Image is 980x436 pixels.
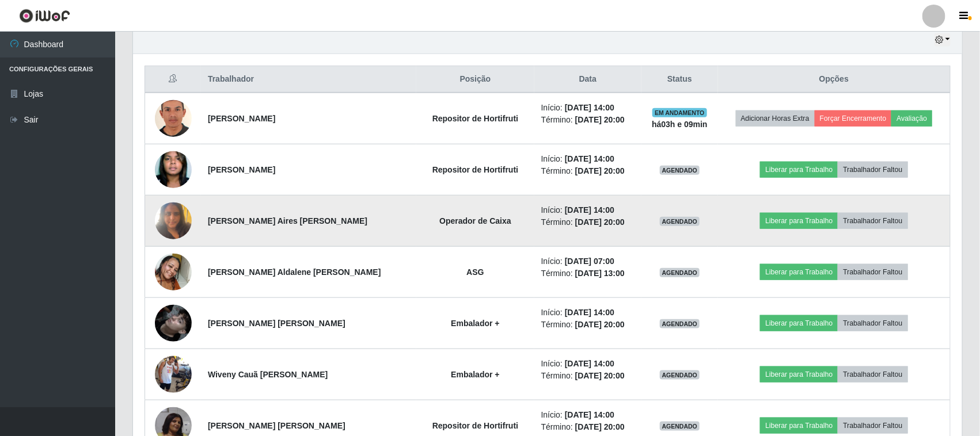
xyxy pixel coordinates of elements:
[541,267,635,280] li: Término:
[660,166,700,175] span: AGENDADO
[760,264,838,280] button: Liberar para Trabalho
[760,213,838,229] button: Liberar para Trabalho
[439,216,511,225] strong: Operador de Caixa
[891,110,932,127] button: Avaliação
[660,217,700,226] span: AGENDADO
[541,358,635,370] li: Início:
[760,366,838,383] button: Liberar para Trabalho
[565,410,614,419] time: [DATE] 14:00
[534,66,641,93] th: Data
[208,216,367,225] strong: [PERSON_NAME] Aires [PERSON_NAME]
[432,165,518,174] strong: Repositor de Hortifruti
[541,370,635,382] li: Término:
[565,103,614,112] time: [DATE] 14:00
[565,308,614,317] time: [DATE] 14:00
[155,92,192,146] img: 1753979789562.jpeg
[565,257,614,266] time: [DATE] 07:00
[760,418,838,434] button: Liberar para Trabalho
[208,421,345,430] strong: [PERSON_NAME] [PERSON_NAME]
[541,307,635,319] li: Início:
[208,165,275,174] strong: [PERSON_NAME]
[652,108,707,117] span: EM ANDAMENTO
[541,102,635,114] li: Início:
[760,315,838,331] button: Liberar para Trabalho
[432,114,518,123] strong: Repositor de Hortifruti
[432,421,518,430] strong: Repositor de Hortifruti
[541,255,635,267] li: Início:
[208,370,328,379] strong: Wiveny Cauã [PERSON_NAME]
[838,418,907,434] button: Trabalhador Faltou
[155,239,192,305] img: 1756302918902.jpeg
[575,320,625,329] time: [DATE] 20:00
[155,141,192,198] img: 1607161197094.jpeg
[541,409,635,421] li: Início:
[815,110,892,127] button: Forçar Encerramento
[155,196,192,245] img: 1755699349623.jpeg
[541,216,635,228] li: Término:
[451,319,499,328] strong: Embalador +
[201,66,416,93] th: Trabalhador
[736,110,815,127] button: Adicionar Horas Extra
[208,267,381,277] strong: [PERSON_NAME] Aldalene [PERSON_NAME]
[660,268,700,277] span: AGENDADO
[575,217,625,227] time: [DATE] 20:00
[208,114,275,123] strong: [PERSON_NAME]
[575,166,625,175] time: [DATE] 20:00
[838,264,907,280] button: Trabalhador Faltou
[838,315,907,331] button: Trabalhador Faltou
[565,205,614,215] time: [DATE] 14:00
[838,213,907,229] button: Trabalhador Faltou
[838,162,907,178] button: Trabalhador Faltou
[718,66,951,93] th: Opções
[575,115,625,124] time: [DATE] 20:00
[19,9,70,23] img: CoreUI Logo
[416,66,534,93] th: Posição
[660,422,700,431] span: AGENDADO
[541,319,635,331] li: Término:
[838,366,907,383] button: Trabalhador Faltou
[760,162,838,178] button: Liberar para Trabalho
[541,165,635,177] li: Término:
[451,370,499,379] strong: Embalador +
[541,204,635,216] li: Início:
[155,290,192,356] img: 1750963256706.jpeg
[652,120,708,129] strong: há 03 h e 09 min
[541,114,635,126] li: Término:
[660,319,700,328] span: AGENDADO
[541,421,635,433] li: Término:
[541,153,635,165] li: Início:
[641,66,718,93] th: Status
[155,342,192,407] img: 1755554468371.jpeg
[565,154,614,163] time: [DATE] 14:00
[575,371,625,380] time: [DATE] 20:00
[466,267,484,277] strong: ASG
[575,422,625,431] time: [DATE] 20:00
[565,359,614,368] time: [DATE] 14:00
[208,319,345,328] strong: [PERSON_NAME] [PERSON_NAME]
[660,370,700,380] span: AGENDADO
[575,269,625,278] time: [DATE] 13:00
